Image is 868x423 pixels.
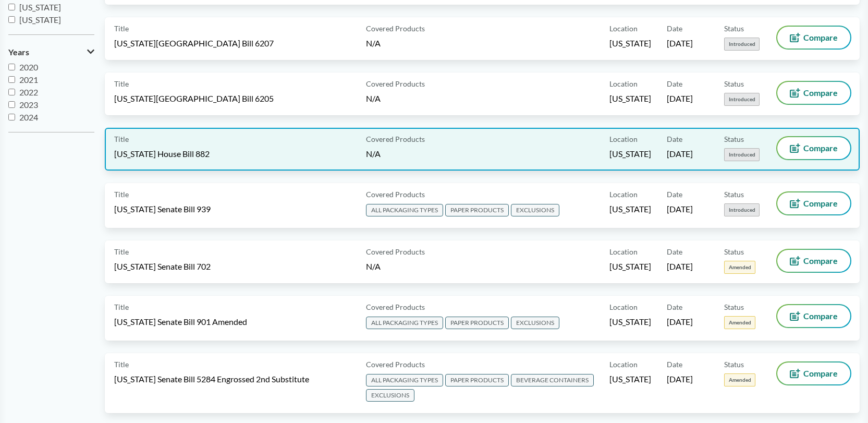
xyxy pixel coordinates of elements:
[366,149,381,159] span: N/A
[366,389,414,402] span: EXCLUSIONS
[8,4,15,10] input: [US_STATE]
[667,189,682,200] span: Date
[724,134,744,144] span: Status
[777,137,850,159] button: Compare
[366,78,425,89] span: Covered Products
[114,261,211,272] span: [US_STATE] Senate Bill 702
[19,62,38,72] span: 2020
[366,261,381,271] span: N/A
[609,246,638,257] span: Location
[366,93,381,103] span: N/A
[114,203,211,215] span: [US_STATE] Senate Bill 939
[667,301,682,312] span: Date
[667,373,693,385] span: [DATE]
[724,189,744,200] span: Status
[511,374,594,386] span: BEVERAGE CONTAINERS
[609,78,638,89] span: Location
[803,144,838,152] span: Compare
[724,359,744,370] span: Status
[609,373,651,385] span: [US_STATE]
[667,134,682,144] span: Date
[777,362,850,384] button: Compare
[667,78,682,89] span: Date
[366,134,425,144] span: Covered Products
[803,312,838,320] span: Compare
[114,134,129,144] span: Title
[19,75,38,84] span: 2021
[667,246,682,257] span: Date
[8,43,94,61] button: Years
[445,317,509,329] span: PAPER PRODUCTS
[803,89,838,97] span: Compare
[803,199,838,208] span: Compare
[445,204,509,216] span: PAPER PRODUCTS
[724,203,760,216] span: Introduced
[724,38,760,51] span: Introduced
[19,87,38,97] span: 2022
[803,257,838,265] span: Compare
[366,38,381,48] span: N/A
[777,305,850,327] button: Compare
[724,261,755,274] span: Amended
[511,204,559,216] span: EXCLUSIONS
[114,301,129,312] span: Title
[114,38,274,49] span: [US_STATE][GEOGRAPHIC_DATA] Bill 6207
[724,246,744,257] span: Status
[114,93,274,104] span: [US_STATE][GEOGRAPHIC_DATA] Bill 6205
[803,33,838,42] span: Compare
[609,23,638,34] span: Location
[667,261,693,272] span: [DATE]
[667,38,693,49] span: [DATE]
[609,189,638,200] span: Location
[609,203,651,215] span: [US_STATE]
[667,359,682,370] span: Date
[366,23,425,34] span: Covered Products
[114,373,309,385] span: [US_STATE] Senate Bill 5284 Engrossed 2nd Substitute
[114,246,129,257] span: Title
[609,316,651,328] span: [US_STATE]
[366,189,425,200] span: Covered Products
[366,317,443,329] span: ALL PACKAGING TYPES
[19,2,61,12] span: [US_STATE]
[777,192,850,214] button: Compare
[114,23,129,34] span: Title
[777,250,850,272] button: Compare
[366,301,425,312] span: Covered Products
[609,261,651,272] span: [US_STATE]
[114,148,210,160] span: [US_STATE] House Bill 882
[445,374,509,386] span: PAPER PRODUCTS
[366,246,425,257] span: Covered Products
[114,359,129,370] span: Title
[8,76,15,83] input: 2021
[724,78,744,89] span: Status
[609,134,638,144] span: Location
[19,15,61,25] span: [US_STATE]
[609,93,651,104] span: [US_STATE]
[511,317,559,329] span: EXCLUSIONS
[724,301,744,312] span: Status
[609,301,638,312] span: Location
[667,203,693,215] span: [DATE]
[8,114,15,120] input: 2024
[8,64,15,70] input: 2020
[777,82,850,104] button: Compare
[609,148,651,160] span: [US_STATE]
[724,23,744,34] span: Status
[8,47,29,57] span: Years
[366,204,443,216] span: ALL PACKAGING TYPES
[8,16,15,23] input: [US_STATE]
[114,189,129,200] span: Title
[114,316,247,328] span: [US_STATE] Senate Bill 901 Amended
[8,101,15,108] input: 2023
[114,78,129,89] span: Title
[724,373,755,386] span: Amended
[19,112,38,122] span: 2024
[777,27,850,49] button: Compare
[724,316,755,329] span: Amended
[803,369,838,378] span: Compare
[8,89,15,95] input: 2022
[366,374,443,386] span: ALL PACKAGING TYPES
[609,38,651,49] span: [US_STATE]
[19,100,38,110] span: 2023
[366,359,425,370] span: Covered Products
